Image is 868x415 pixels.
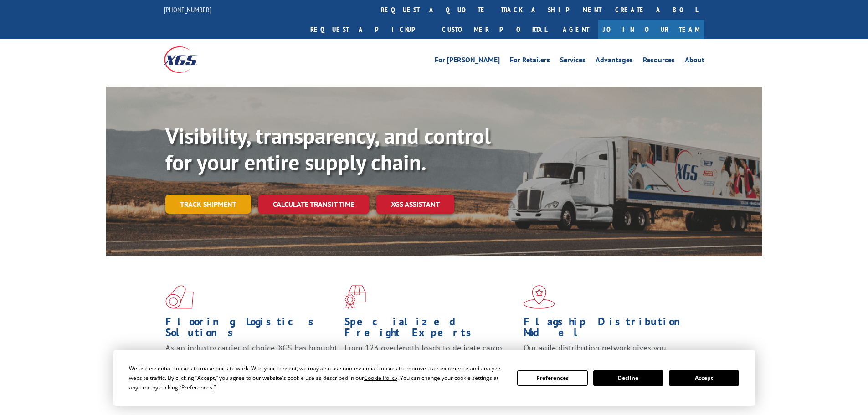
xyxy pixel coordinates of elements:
[344,343,517,383] p: From 123 overlength loads to delicate cargo, our experienced staff knows the best way to move you...
[129,364,506,392] div: We use essential cookies to make our site work. With your consent, we may also use non-essential ...
[524,316,696,343] h1: Flagship Distribution Model
[376,195,454,214] a: XGS ASSISTANT
[344,316,517,343] h1: Specialized Freight Experts
[258,195,369,214] a: Calculate transit time
[554,20,598,39] a: Agent
[181,384,212,391] span: Preferences
[165,343,337,375] span: As an industry carrier of choice, XGS has brought innovation and dedication to flooring logistics...
[685,56,704,67] a: About
[643,56,675,67] a: Resources
[524,343,691,364] span: Our agile distribution network gives you nationwide inventory management on demand.
[113,350,755,406] div: Cookie Consent Prompt
[303,20,435,39] a: Request a pickup
[344,285,366,309] img: xgs-icon-focused-on-flooring-red
[164,5,211,14] a: [PHONE_NUMBER]
[435,56,500,67] a: For [PERSON_NAME]
[435,20,554,39] a: Customer Portal
[165,316,338,343] h1: Flooring Logistics Solutions
[517,370,587,386] button: Preferences
[669,370,739,386] button: Accept
[593,370,663,386] button: Decline
[165,122,491,176] b: Visibility, transparency, and control for your entire supply chain.
[524,285,555,309] img: xgs-icon-flagship-distribution-model-red
[165,285,194,309] img: xgs-icon-total-supply-chain-intelligence-red
[560,56,586,67] a: Services
[165,195,251,214] a: Track shipment
[364,374,397,382] span: Cookie Policy
[598,20,704,39] a: Join Our Team
[596,56,633,67] a: Advantages
[510,56,550,67] a: For Retailers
